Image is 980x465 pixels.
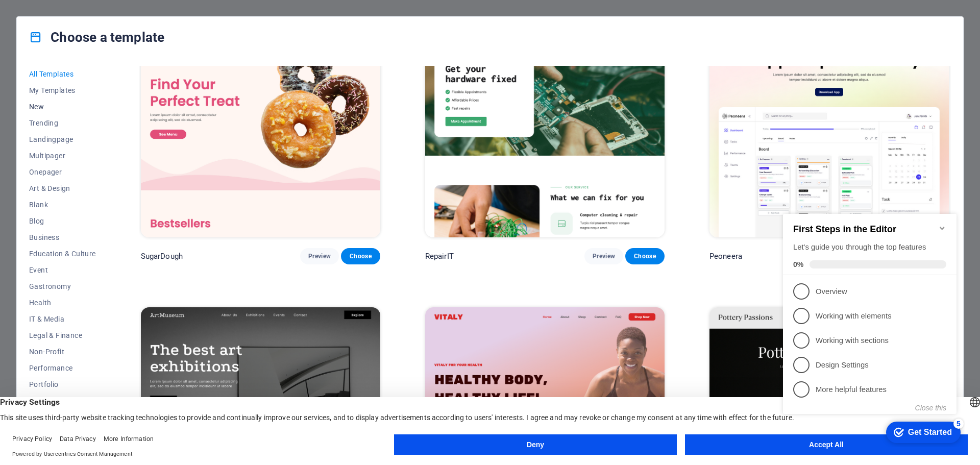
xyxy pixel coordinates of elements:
button: IT & Media [29,311,96,327]
span: 0% [14,61,31,69]
button: Art & Design [29,180,96,197]
button: Gastronomy [29,278,96,295]
span: Preview [593,252,615,260]
span: New [29,103,96,111]
span: Business [29,233,96,241]
button: Event [29,262,96,278]
p: More helpful features [37,185,159,196]
div: Get Started [129,229,173,238]
span: My Templates [29,86,96,94]
p: Overview [37,87,159,98]
span: Landingpage [29,135,96,143]
button: My Templates [29,82,96,99]
p: Design Settings [37,161,159,172]
span: Blog [29,217,96,225]
p: Working with sections [37,136,159,147]
p: SugarDough [141,251,183,261]
button: Close this [136,205,167,213]
li: Design Settings [4,154,178,178]
span: IT & Media [29,315,96,323]
span: Art & Design [29,184,96,192]
button: Trending [29,115,96,131]
div: Get Started 5 items remaining, 0% complete [107,223,182,244]
button: Choose [625,248,664,264]
button: Landingpage [29,131,96,148]
span: All Templates [29,70,96,78]
p: Working with elements [37,112,159,123]
button: Business [29,229,96,246]
span: Health [29,299,96,307]
h2: First Steps in the Editor [14,25,167,36]
button: Preview [584,248,623,264]
span: Choose [349,252,372,260]
span: Gastronomy [29,282,96,290]
button: All Templates [29,66,96,82]
button: Performance [29,360,96,376]
button: Education & Culture [29,246,96,262]
h4: Choose a template [29,29,164,45]
button: Health [29,295,96,311]
span: Choose [633,252,656,260]
button: Non-Profit [29,344,96,360]
button: Legal & Finance [29,327,96,344]
li: Working with sections [4,129,178,154]
li: More helpful features [4,178,178,203]
button: Multipager [29,148,96,164]
button: Services [29,393,96,409]
button: Onepager [29,164,96,180]
button: Blog [29,213,96,229]
span: Multipager [29,152,96,160]
span: Event [29,266,96,274]
div: Let's guide you through the top features [14,43,167,54]
span: Non-Profit [29,348,96,356]
p: RepairIT [425,251,454,261]
span: Education & Culture [29,250,96,258]
span: Performance [29,364,96,372]
img: RepairIT [425,17,665,237]
button: Choose [341,248,380,264]
button: Blank [29,197,96,213]
span: Blank [29,201,96,209]
img: Peoneera [709,17,949,237]
div: 5 [175,219,185,230]
span: Trending [29,119,96,127]
button: Portfolio [29,376,96,393]
span: Onepager [29,168,96,176]
span: Portfolio [29,380,96,388]
span: Preview [308,252,331,260]
p: Peoneera [709,251,742,261]
button: New [29,99,96,115]
button: Preview [300,248,339,264]
img: SugarDough [141,17,380,237]
li: Overview [4,80,178,105]
li: Working with elements [4,105,178,129]
span: Legal & Finance [29,331,96,339]
div: Minimize checklist [159,25,167,33]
